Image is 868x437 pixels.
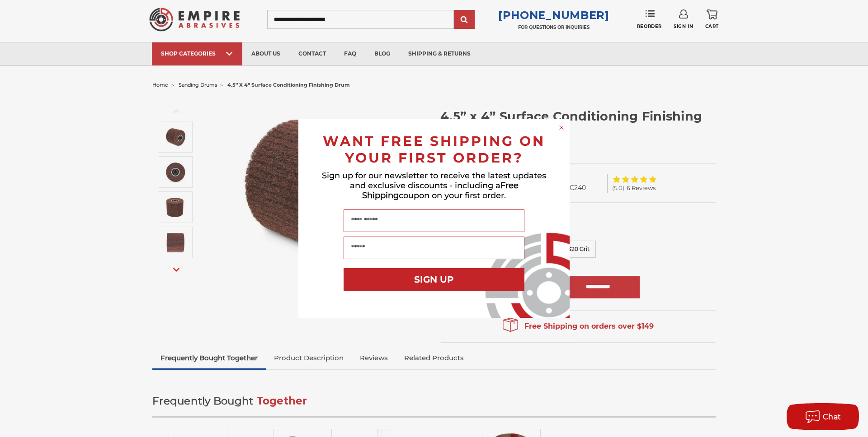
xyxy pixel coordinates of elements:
[323,133,545,166] span: WANT FREE SHIPPING ON YOUR FIRST ORDER?
[322,171,546,200] span: Sign up for our newsletter to receive the latest updates and exclusive discounts - including a co...
[823,413,841,421] span: Chat
[787,403,859,430] button: Chat
[557,123,566,132] button: Close dialog
[362,181,519,200] span: Free Shipping
[344,268,524,291] button: SIGN UP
